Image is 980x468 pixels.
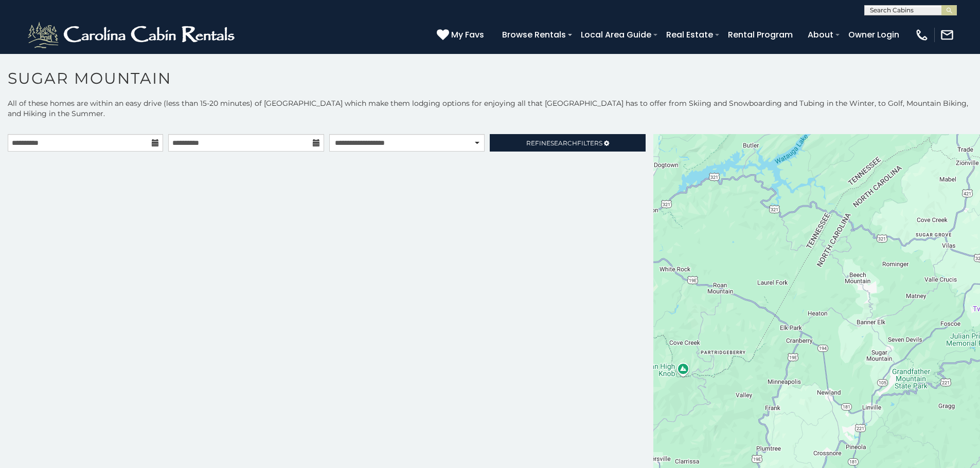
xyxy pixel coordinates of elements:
[661,26,718,44] a: Real Estate
[550,139,577,147] span: Search
[576,26,656,44] a: Local Area Guide
[723,26,798,44] a: Rental Program
[843,26,904,44] a: Owner Login
[803,26,839,44] a: About
[437,28,487,42] a: My Favs
[526,139,602,147] span: Refine Filters
[26,20,239,50] img: White-1-2.png
[497,26,571,44] a: Browse Rentals
[490,134,645,152] a: RefineSearchFilters
[915,28,929,42] img: phone-regular-white.png
[451,28,484,41] span: My Favs
[940,28,954,42] img: mail-regular-white.png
